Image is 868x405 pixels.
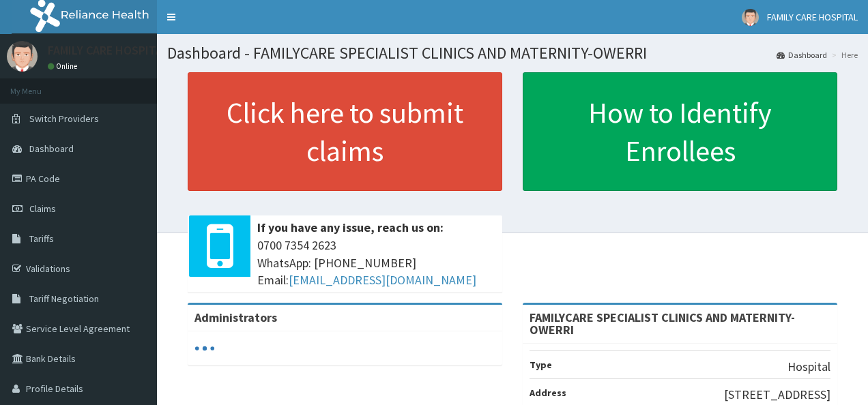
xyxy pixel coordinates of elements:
a: [EMAIL_ADDRESS][DOMAIN_NAME] [289,272,476,288]
h1: Dashboard - FAMILYCARE SPECIALIST CLINICS AND MATERNITY-OWERRI [167,44,858,62]
span: Tariff Negotiation [29,292,99,305]
span: Tariffs [29,232,54,245]
svg: audio-loading [194,338,215,359]
span: Switch Providers [29,112,99,125]
img: User Image [742,9,759,26]
span: Claims [29,202,56,215]
b: Address [530,387,566,399]
b: If you have any issue, reach us on: [257,220,444,235]
p: FAMILY CARE HOSPITAL [48,44,169,57]
strong: FAMILYCARE SPECIALIST CLINICS AND MATERNITY-OWERRI [530,310,795,337]
li: Here [828,49,858,61]
p: [STREET_ADDRESS] [724,386,830,404]
span: 0700 7354 2623 WhatsApp: [PHONE_NUMBER] Email: [257,237,495,289]
p: Hospital [787,358,830,376]
a: Online [48,61,81,71]
a: Dashboard [777,49,827,61]
b: Type [530,359,552,371]
span: FAMILY CARE HOSPITAL [767,11,858,23]
b: Administrators [194,310,277,325]
img: User Image [7,41,38,72]
a: Click here to submit claims [188,72,502,191]
span: Dashboard [29,142,74,155]
a: How to Identify Enrollees [523,72,837,191]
